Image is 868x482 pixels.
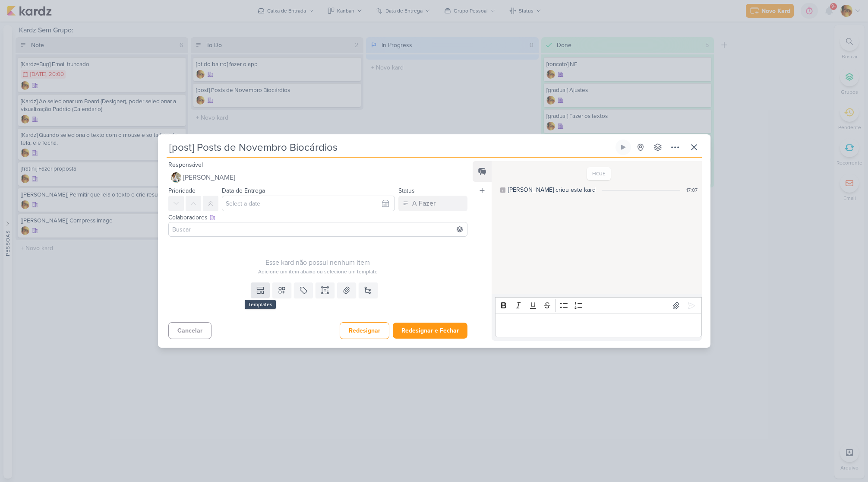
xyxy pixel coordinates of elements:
[398,196,467,211] button: A Fazer
[495,297,701,314] div: Editor toolbar
[340,322,389,339] button: Redesignar
[686,186,698,194] div: 17:07
[167,140,614,155] input: Kard Sem Título
[168,322,211,339] button: Cancelar
[620,144,627,151] div: Ligar relógio
[495,314,701,337] div: Editor editing area: main
[168,170,468,185] button: [PERSON_NAME]
[222,196,395,211] input: Select a date
[398,187,415,194] label: Status
[393,323,467,339] button: Redesignar e Fechar
[508,185,596,194] div: Leandro criou este kard
[168,257,468,268] div: Esse kard não possui nenhum item
[500,187,505,193] div: Este log é visível à todos no kard
[170,224,466,235] input: Buscar
[222,187,265,194] label: Data de Entrega
[168,161,203,168] label: Responsável
[168,213,468,222] div: Colaboradores
[171,172,181,183] img: Raphael Simas
[168,268,468,276] div: Adicione um item abaixo ou selecione um template
[183,172,235,183] span: [PERSON_NAME]
[245,300,276,309] div: Templates
[168,187,196,194] label: Prioridade
[412,198,436,209] div: A Fazer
